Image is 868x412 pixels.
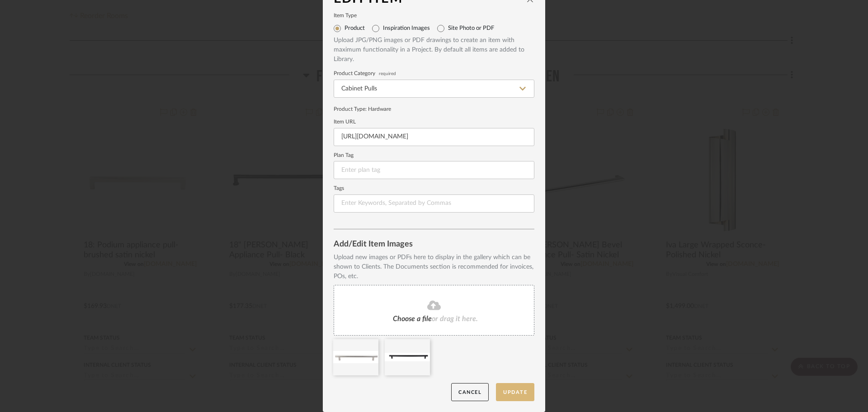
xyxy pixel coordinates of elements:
input: Enter URL [334,128,534,146]
button: Cancel [451,383,489,402]
span: : Hardware [365,106,391,112]
input: Type a category to search and select [334,80,534,98]
span: required [379,72,396,76]
input: Enter Keywords, Separated by Commas [334,194,534,213]
label: Product Category [334,71,534,76]
label: Plan Tag [334,153,534,158]
span: Choose a file [393,315,432,322]
label: Item Type [334,14,534,18]
button: Update [496,383,534,402]
div: Product Type [334,105,534,113]
input: Enter plan tag [334,161,534,179]
label: Inspiration Images [383,25,430,32]
span: or drag it here. [432,315,478,322]
label: Product [344,25,365,32]
label: Tags [334,186,534,191]
div: Upload JPG/PNG images or PDF drawings to create an item with maximum functionality in a Project. ... [334,36,534,64]
label: Site Photo or PDF [448,25,494,32]
div: Upload new images or PDFs here to display in the gallery which can be shown to Clients. The Docum... [334,253,534,281]
div: Add/Edit Item Images [334,240,534,249]
mat-radio-group: Select item type [334,21,534,36]
label: Item URL [334,120,534,124]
